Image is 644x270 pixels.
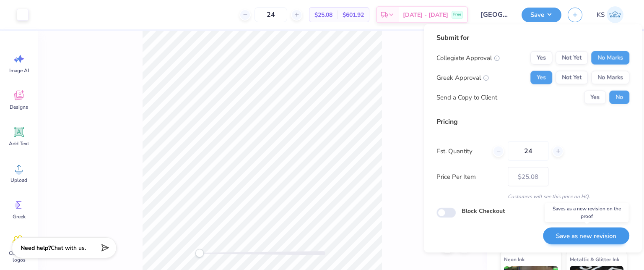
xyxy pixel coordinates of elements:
div: Pricing [436,117,629,127]
label: Block Checkout [462,207,505,215]
button: Yes [584,91,606,104]
span: Chat with us. [51,244,86,252]
div: Accessibility label [195,249,204,257]
span: KS [597,10,605,20]
div: Collegiate Approval [436,53,500,63]
div: Submit for [436,33,629,43]
input: – – [508,142,548,161]
span: Free [453,12,461,18]
span: Designs [10,104,28,110]
button: No Marks [591,71,629,84]
div: Greek Approval [436,73,489,82]
label: Est. Quantity [436,146,486,156]
a: KS [593,6,627,23]
span: [DATE] - [DATE] [403,10,448,19]
button: Yes [530,51,552,65]
span: $601.92 [343,10,364,19]
span: Upload [10,177,27,183]
span: Clipart & logos [5,250,33,263]
div: Send a Copy to Client [436,92,497,102]
div: Customers will see this price on HQ. [436,193,629,200]
button: No [609,91,629,104]
div: Saves as a new revision on the proof [545,203,629,222]
strong: Need help? [21,244,51,252]
button: Not Yet [556,71,588,84]
button: Yes [530,71,552,84]
button: Not Yet [556,51,588,65]
span: Greek [13,213,26,220]
span: $25.08 [314,10,332,19]
button: No Marks [591,51,629,65]
span: Image AI [9,67,29,74]
span: Add Text [9,140,29,147]
button: Save [522,8,561,22]
input: – – [254,7,287,22]
span: Neon Ink [504,255,525,264]
img: Karun Salgotra [607,6,623,23]
span: Metallic & Glitter Ink [570,255,619,264]
input: Untitled Design [474,6,515,23]
label: Price Per Item [436,172,501,181]
button: Save as new revision [543,227,629,244]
